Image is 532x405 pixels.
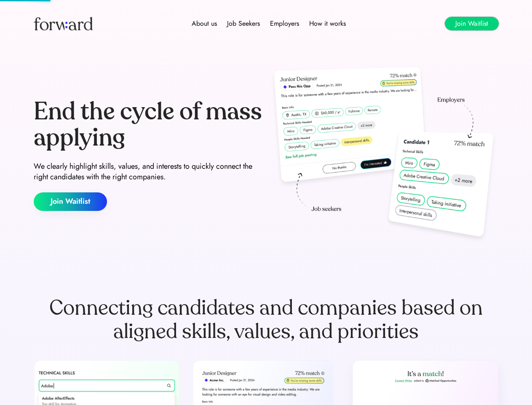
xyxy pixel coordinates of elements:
div: Connecting candidates and companies based on aligned skills, values, and priorities [34,296,499,343]
button: Join Waitlist [445,17,499,30]
div: Job Seekers [227,19,260,29]
img: Forward logo [34,17,93,30]
div: We clearly highlight skills, values, and interests to quickly connect the right candidates with t... [34,161,263,182]
div: Employers [270,19,299,29]
button: Join Waitlist [34,192,107,211]
div: About us [192,19,217,29]
div: End the cycle of mass applying [34,99,263,151]
img: hero-image.png [270,64,499,246]
div: How it works [309,19,346,29]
